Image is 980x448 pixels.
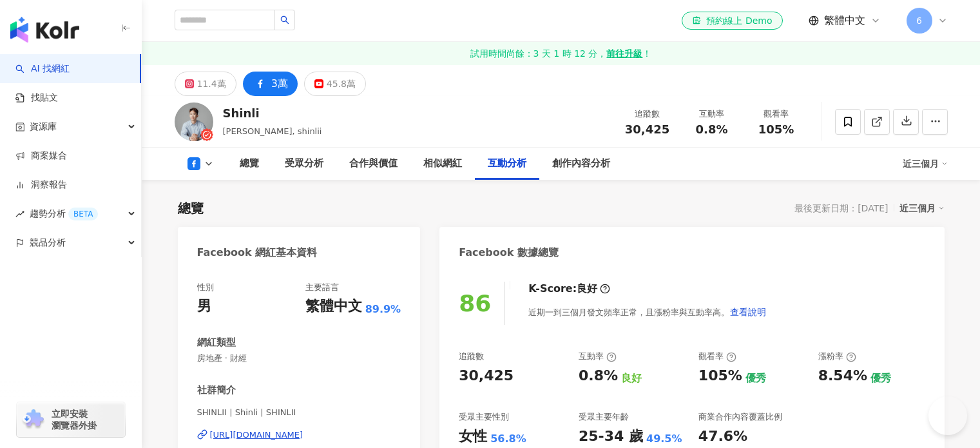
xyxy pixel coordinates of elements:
div: 互動率 [579,351,617,362]
div: 追蹤數 [623,108,672,121]
a: [URL][DOMAIN_NAME] [197,429,401,441]
span: 立即安裝 瀏覽器外掛 [52,408,97,431]
div: 0.8% [579,366,618,386]
span: 6 [916,14,922,28]
span: 查看說明 [730,307,766,317]
span: rise [15,209,24,219]
div: 網紅類型 [197,336,236,349]
img: logo [10,17,79,43]
button: 45.8萬 [304,72,366,96]
div: 相似網紅 [423,156,462,171]
img: KOL Avatar [175,102,213,141]
div: Shinli [223,105,322,121]
div: 社群簡介 [197,384,236,397]
div: Facebook 數據總覽 [459,246,559,260]
div: 良好 [577,282,597,296]
div: 互動率 [687,108,736,121]
span: 30,425 [625,122,669,136]
div: 優秀 [745,371,766,385]
a: 找貼文 [15,92,58,104]
div: 49.5% [646,432,682,446]
a: 商案媒合 [15,150,67,162]
span: 競品分析 [30,228,66,257]
span: 0.8% [696,123,728,136]
button: 11.4萬 [175,72,236,96]
img: chrome extension [21,409,46,430]
div: 總覽 [240,156,259,171]
div: 11.4萬 [197,75,226,93]
div: [URL][DOMAIN_NAME] [210,429,303,441]
button: 3萬 [243,72,298,96]
div: 受眾主要性別 [459,411,509,423]
div: 受眾主要年齡 [579,411,629,423]
a: chrome extension立即安裝 瀏覽器外掛 [17,402,125,437]
div: 合作與價值 [349,156,398,171]
span: SHINLII | Shinli | SHINLII [197,407,401,418]
div: 56.8% [490,432,526,446]
a: searchAI 找網紅 [15,63,70,75]
div: 45.8萬 [327,75,356,93]
div: 互動分析 [488,156,526,171]
div: 近三個月 [903,153,948,174]
div: 近三個月 [899,200,945,217]
span: 105% [758,123,794,136]
div: 3萬 [271,75,288,93]
div: 86 [459,290,491,317]
div: 男 [197,297,211,317]
span: [PERSON_NAME], shinlii [223,126,322,136]
div: 商業合作內容覆蓋比例 [698,411,782,423]
div: 預約線上 Demo [692,14,772,27]
iframe: Help Scout Beacon - Open [928,396,967,435]
div: 105% [698,366,742,386]
div: 觀看率 [752,108,801,121]
div: 性別 [197,282,214,293]
div: 漲粉率 [818,351,856,362]
strong: 前往升級 [606,47,642,60]
div: BETA [68,208,98,220]
div: 8.54% [818,366,867,386]
span: 資源庫 [30,112,57,141]
div: 創作內容分析 [552,156,610,171]
div: K-Score : [528,282,610,296]
div: 25-34 歲 [579,427,643,447]
div: 近期一到三個月發文頻率正常，且漲粉率與互動率高。 [528,299,767,325]
span: 房地產 · 財經 [197,353,401,364]
div: 觀看率 [698,351,736,362]
div: 優秀 [870,371,891,385]
span: 繁體中文 [824,14,865,28]
div: 受眾分析 [285,156,323,171]
div: 繁體中文 [305,297,362,317]
div: 30,425 [459,366,514,386]
span: 89.9% [365,302,401,317]
a: 洞察報告 [15,179,67,191]
div: 最後更新日期：[DATE] [794,203,888,213]
div: 女性 [459,427,487,447]
div: 總覽 [178,199,204,217]
a: 試用時間尚餘：3 天 1 時 12 分，前往升級！ [142,42,980,65]
div: 主要語言 [305,282,339,293]
div: 47.6% [698,427,747,447]
div: Facebook 網紅基本資料 [197,246,318,260]
button: 查看說明 [729,299,767,325]
span: 趨勢分析 [30,199,98,228]
div: 良好 [621,371,642,385]
a: 預約線上 Demo [682,12,782,30]
div: 追蹤數 [459,351,484,362]
span: search [280,15,289,24]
